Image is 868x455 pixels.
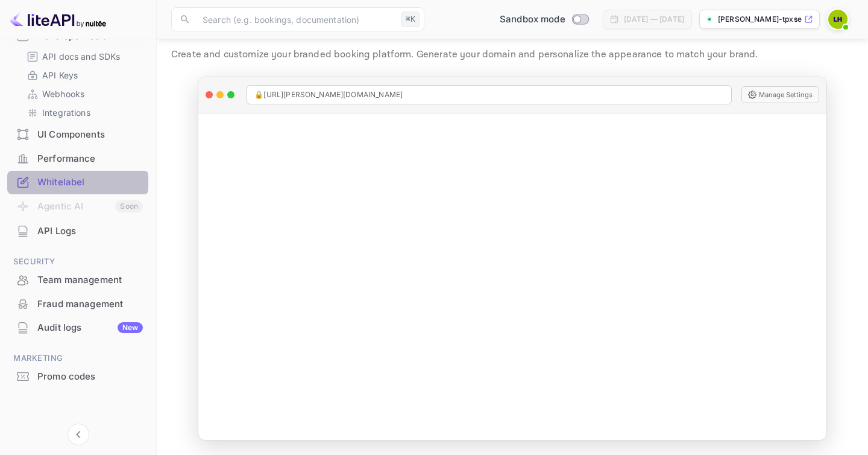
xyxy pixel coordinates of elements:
div: UI Components [37,128,143,142]
div: Team management [7,269,149,292]
div: API Logs [37,224,143,238]
a: API Logs [7,220,149,242]
p: Integrations [42,106,90,119]
div: [DATE] — [DATE] [624,14,684,25]
a: Webhooks [27,87,139,100]
div: Audit logsNew [7,316,149,340]
p: API Keys [42,69,78,81]
span: Security [7,255,149,269]
div: Performance [7,147,149,171]
p: [PERSON_NAME]-tpxse.nuit... [718,14,802,25]
div: Fraud management [37,297,143,311]
a: Promo codes [7,365,149,387]
a: Performance [7,147,149,170]
button: Collapse navigation [68,424,89,445]
button: Manage Settings [741,86,819,103]
span: Sandbox mode [500,13,565,27]
div: Promo codes [37,370,143,384]
input: Search (e.g. bookings, documentation) [195,7,397,31]
a: Integrations [27,106,139,119]
a: UI Components [7,123,149,145]
span: 🔒 [URL][PERSON_NAME][DOMAIN_NAME] [254,89,403,100]
p: Create and customize your branded booking platform. Generate your domain and personalize the appe... [171,48,854,62]
div: Fraud management [7,293,149,316]
div: UI Components [7,123,149,147]
div: Promo codes [7,365,149,389]
div: API Keys [22,66,144,84]
div: Team management [37,273,143,287]
div: API docs and SDKs [22,48,144,65]
a: Audit logsNew [7,316,149,339]
div: Webhooks [22,85,144,103]
div: API Logs [7,220,149,243]
div: ⌘K [401,11,420,27]
p: Whitelabel [171,21,854,45]
div: Whitelabel [7,171,149,194]
div: Performance [37,152,143,166]
img: LiteAPI logo [10,10,106,29]
div: Integrations [22,104,144,121]
a: Whitelabel [7,171,149,193]
img: Luke Henson [828,10,848,29]
p: Webhooks [42,87,84,100]
p: API docs and SDKs [42,50,121,63]
a: Fraud management [7,293,149,315]
a: API Keys [27,69,139,81]
span: Marketing [7,352,149,365]
div: Audit logs [37,321,143,335]
div: New [118,322,143,333]
a: API docs and SDKs [27,50,139,63]
a: Team management [7,269,149,291]
div: Whitelabel [37,176,143,189]
div: Switch to Production mode [495,13,593,27]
